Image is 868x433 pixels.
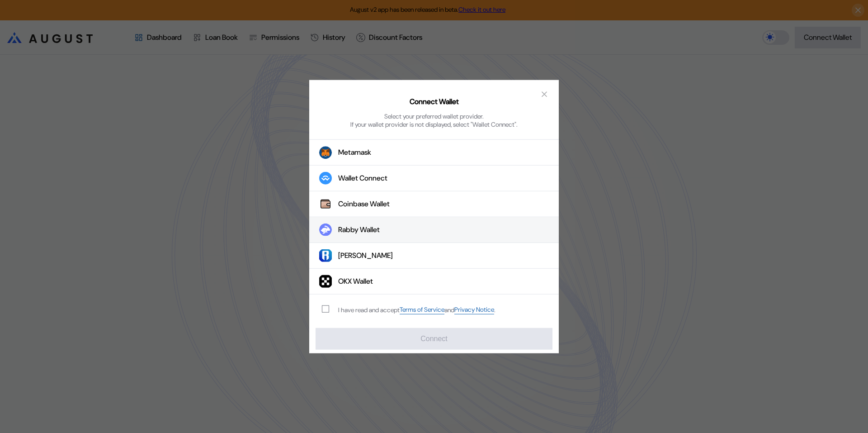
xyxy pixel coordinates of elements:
img: OKX Wallet [319,275,332,288]
button: Wallet Connect [309,166,559,191]
button: Metamask [309,139,559,166]
div: Select your preferred wallet provider. [384,112,484,120]
button: Connect [316,328,552,350]
img: Ronin Wallet [319,249,332,262]
a: Terms of Service [400,305,444,314]
div: Wallet Connect [338,174,387,183]
button: Ronin Wallet[PERSON_NAME] [309,243,559,269]
button: Rabby WalletRabby Wallet [309,217,559,243]
a: Privacy Notice [454,305,494,314]
div: OKX Wallet [338,277,373,286]
div: [PERSON_NAME] [338,251,393,261]
button: OKX WalletOKX Wallet [309,269,559,295]
div: I have read and accept . [338,305,495,314]
img: Coinbase Wallet [319,198,332,210]
h2: Connect Wallet [410,97,459,106]
img: Rabby Wallet [319,224,332,236]
div: Metamask [338,148,371,157]
div: Coinbase Wallet [338,200,390,209]
div: Rabby Wallet [338,225,380,235]
div: If your wallet provider is not displayed, select "Wallet Connect". [350,120,518,128]
span: and [444,306,454,314]
button: Coinbase WalletCoinbase Wallet [309,191,559,217]
button: close modal [537,87,552,101]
